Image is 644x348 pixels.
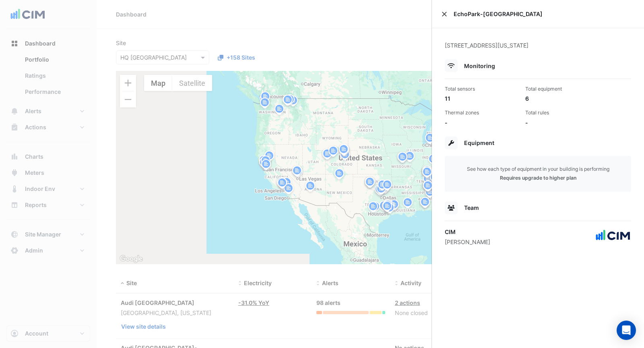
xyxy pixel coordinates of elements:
span: Monitoring [464,62,495,69]
div: - [445,118,519,127]
div: [STREET_ADDRESS][US_STATE] [445,41,631,59]
div: 6 [525,94,599,103]
div: Total sensors [445,85,519,93]
span: EchoPark-[GEOGRAPHIC_DATA] [454,10,634,18]
img: CIM [595,228,631,244]
div: Open Intercom Messenger [617,321,636,340]
div: Requires upgrade to higher plan [451,174,625,182]
span: Equipment [464,139,494,146]
button: Close [442,11,447,17]
div: - [525,118,599,127]
span: Team [464,204,479,211]
div: 11 [445,94,519,103]
div: Total rules [525,109,599,116]
div: [PERSON_NAME] [445,238,490,246]
div: CIM [445,228,490,236]
div: See how each type of equipment in your building is performing [451,166,625,173]
div: Thermal zones [445,109,519,116]
div: Total equipment [525,85,599,93]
